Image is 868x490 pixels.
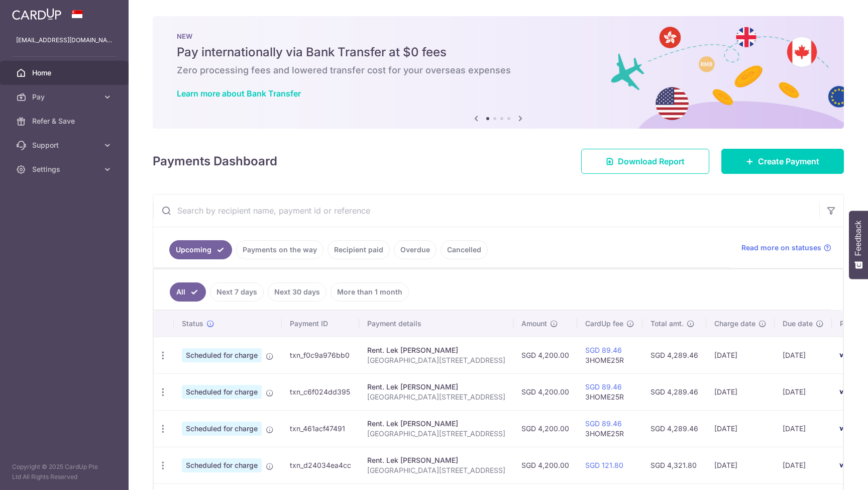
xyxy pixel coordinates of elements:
td: 3HOME25R [577,410,642,447]
span: Scheduled for charge [182,348,262,362]
h5: Pay internationally via Bank Transfer at $0 fees [177,44,820,60]
a: SGD 121.80 [585,461,623,469]
td: txn_f0c9a976bb0 [282,337,359,373]
td: [DATE] [775,373,832,410]
span: Pay [32,92,98,102]
h4: Payments Dashboard [153,152,277,170]
span: Amount [521,319,547,329]
h6: Zero processing fees and lowered transfer cost for your overseas expenses [177,64,820,76]
td: [DATE] [706,337,775,373]
td: [DATE] [775,337,832,373]
td: [DATE] [706,373,775,410]
td: SGD 4,200.00 [513,410,577,447]
div: Rent. Lek [PERSON_NAME] [367,455,505,465]
div: Rent. Lek [PERSON_NAME] [367,382,505,392]
span: Home [32,68,98,78]
span: CardUp fee [585,319,623,329]
p: [GEOGRAPHIC_DATA][STREET_ADDRESS] [367,392,505,402]
span: Scheduled for charge [182,458,262,472]
td: SGD 4,200.00 [513,337,577,373]
a: SGD 89.46 [585,382,622,391]
a: Cancelled [441,240,488,259]
th: Payment details [359,311,513,337]
a: SGD 89.46 [585,419,622,428]
div: Rent. Lek [PERSON_NAME] [367,419,505,429]
span: Refer & Save [32,116,98,126]
td: [DATE] [775,410,832,447]
a: More than 1 month [331,282,409,302]
td: SGD 4,289.46 [642,373,706,410]
span: Support [32,140,98,150]
span: Scheduled for charge [182,385,262,399]
input: Search by recipient name, payment id or reference [153,194,819,227]
span: Total amt. [650,319,684,329]
span: Status [182,319,203,329]
a: Overdue [394,240,437,259]
span: Download Report [618,155,685,167]
a: Recipient paid [328,240,390,259]
span: Charge date [714,319,755,329]
td: 3HOME25R [577,337,642,373]
span: Read more on statuses [741,243,821,253]
td: SGD 4,289.46 [642,337,706,373]
a: Create Payment [721,149,844,174]
img: Bank Card [835,349,855,361]
td: txn_c6f024dd395 [282,373,359,410]
td: [DATE] [706,447,775,483]
span: Due date [783,319,813,329]
a: Next 7 days [210,282,264,302]
img: Bank Card [835,386,855,398]
span: Feedback [854,221,863,256]
td: [DATE] [775,447,832,483]
img: Bank Card [835,423,855,435]
p: [GEOGRAPHIC_DATA][STREET_ADDRESS] [367,355,505,365]
a: Read more on statuses [741,243,831,253]
a: All [170,282,206,302]
a: Download Report [581,149,709,174]
td: SGD 4,321.80 [642,447,706,483]
td: txn_d24034ea4cc [282,447,359,483]
p: [EMAIL_ADDRESS][DOMAIN_NAME] [16,35,113,45]
a: SGD 89.46 [585,346,622,354]
th: Payment ID [282,311,359,337]
img: CardUp [12,8,61,20]
td: [DATE] [706,410,775,447]
a: Next 30 days [268,282,327,302]
p: NEW [177,32,820,40]
td: txn_461acf47491 [282,410,359,447]
img: Bank Card [835,459,855,471]
td: SGD 4,289.46 [642,410,706,447]
a: Upcoming [169,240,232,259]
td: SGD 4,200.00 [513,373,577,410]
img: Bank transfer banner [153,16,844,129]
div: Rent. Lek [PERSON_NAME] [367,345,505,355]
a: Learn more about Bank Transfer [177,88,301,99]
a: Payments on the way [236,240,323,259]
td: SGD 4,200.00 [513,447,577,483]
span: Settings [32,164,98,174]
p: [GEOGRAPHIC_DATA][STREET_ADDRESS] [367,465,505,475]
span: Scheduled for charge [182,422,262,436]
button: Feedback - Show survey [849,211,868,279]
p: [GEOGRAPHIC_DATA][STREET_ADDRESS] [367,429,505,439]
td: 3HOME25R [577,373,642,410]
span: Create Payment [758,155,819,167]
